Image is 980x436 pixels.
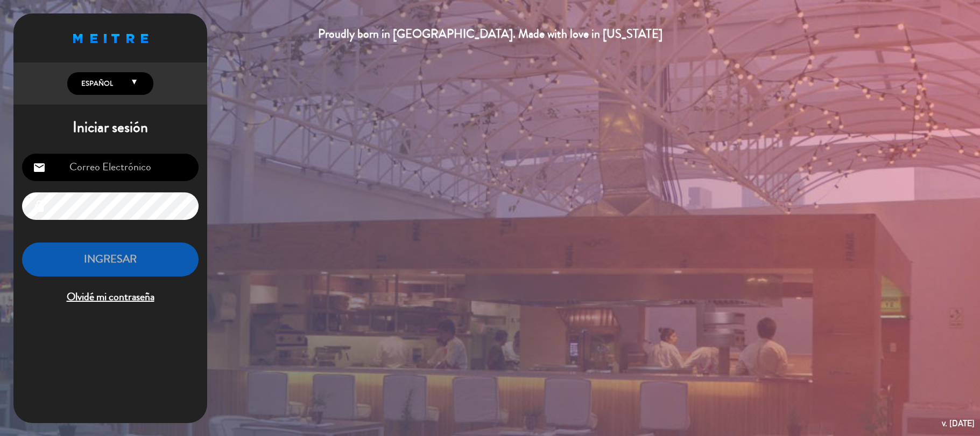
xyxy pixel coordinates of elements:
span: Español [79,78,113,89]
i: email [33,161,46,174]
button: INGRESAR [22,243,199,276]
i: lock [33,200,46,213]
h1: Iniciar sesión [13,119,207,137]
input: Correo Electrónico [22,154,199,181]
span: Olvidé mi contraseña [22,288,199,306]
div: v. [DATE] [942,416,975,431]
